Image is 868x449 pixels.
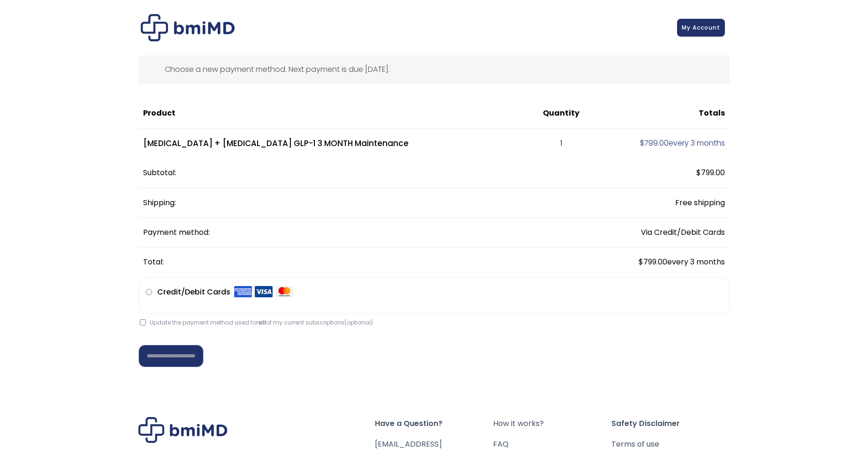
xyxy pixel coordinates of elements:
span: 799.00 [639,256,667,267]
th: Subtotal: [138,158,594,188]
div: Choose a new payment method. Next payment is due [DATE]. [138,55,730,84]
span: Safety Disclaimer [611,417,730,430]
span: $ [639,256,643,267]
th: Quantity [528,99,594,128]
img: Mastercard [275,286,293,298]
td: 1 [528,129,594,159]
td: [MEDICAL_DATA] + [MEDICAL_DATA] GLP-1 3 MONTH Maintenance [138,129,528,159]
td: every 3 months [594,129,730,159]
label: Update the payment method used for of my current subscriptions [140,318,373,326]
span: $ [696,167,701,178]
img: Brand Logo [138,417,228,443]
td: Via Credit/Debit Cards [594,218,730,248]
span: (optional) [344,318,373,326]
span: 799.00 [640,138,669,148]
th: Total: [138,248,594,277]
strong: all [258,318,266,326]
a: How it works? [493,417,611,430]
input: Update the payment method used forallof my current subscriptions(optional) [140,319,146,325]
th: Totals [594,99,730,128]
span: My Account [682,23,720,31]
span: 799.00 [696,167,725,178]
span: $ [640,138,644,148]
a: My Account [677,19,725,37]
img: Amex [234,286,252,298]
label: Credit/Debit Cards [157,285,293,300]
img: Visa [255,286,273,298]
td: every 3 months [594,248,730,277]
td: Free shipping [594,188,730,218]
th: Shipping: [138,188,594,218]
th: Product [138,99,528,128]
img: Checkout [141,14,235,41]
th: Payment method: [138,218,594,248]
span: Have a Question? [375,417,493,430]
